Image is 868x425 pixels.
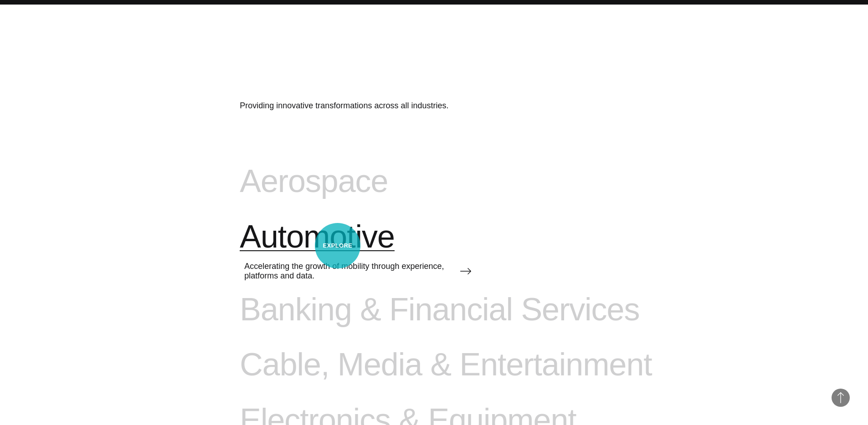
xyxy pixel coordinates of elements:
[240,163,468,218] a: Aerospace
[832,389,850,407] button: Back to Top
[240,291,639,329] span: Banking & Financial Services
[240,346,652,384] span: Cable, Media & Entertainment
[244,262,449,281] span: Accelerating the growth of mobility through experience, platforms and data.
[240,346,652,402] a: Cable, Media & Entertainment
[240,163,388,200] span: Aerospace
[240,218,471,291] a: Automotive Accelerating the growth of mobility through experience, platforms and data.
[240,218,395,256] span: Automotive
[240,291,639,347] a: Banking & Financial Services
[240,99,628,112] p: Providing innovative transformations across all industries.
